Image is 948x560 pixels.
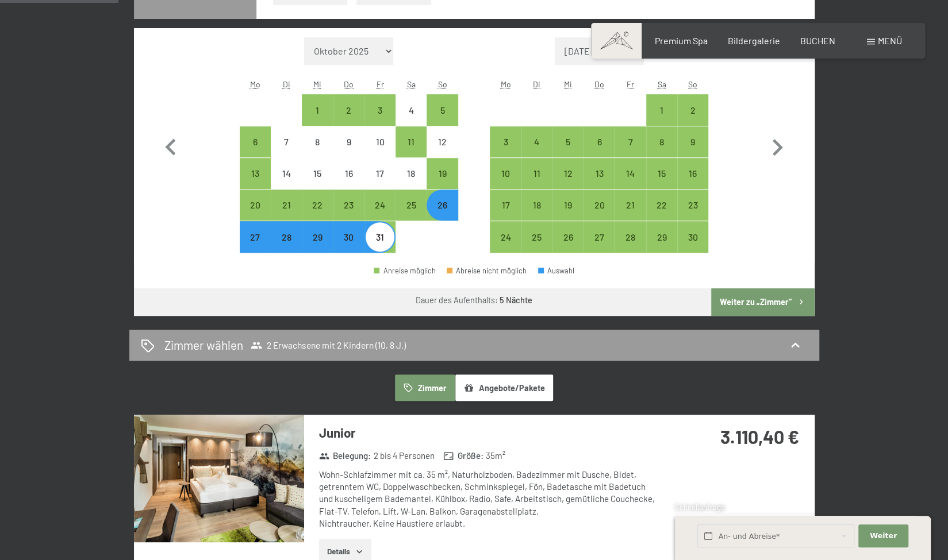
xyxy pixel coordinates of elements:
strong: Belegung : [319,450,371,462]
div: 22 [647,200,676,229]
div: 28 [616,233,644,261]
div: Anreise möglich [333,94,364,125]
div: 17 [491,200,520,229]
div: Anreise möglich [302,94,333,125]
div: Sat Oct 04 2025 [396,94,427,125]
b: 5 Nächte [500,295,532,305]
div: Sun Nov 23 2025 [677,190,708,221]
div: Dauer des Aufenthalts: [416,295,532,306]
div: Anreise möglich [240,126,271,157]
div: 30 [678,233,707,261]
span: Schnellanfrage [675,503,725,512]
div: 30 [335,233,363,261]
div: Sun Nov 09 2025 [677,126,708,157]
div: Thu Oct 09 2025 [333,126,364,157]
div: 21 [616,200,644,229]
div: Fri Nov 07 2025 [615,126,646,157]
div: Mon Nov 10 2025 [490,158,521,189]
div: Tue Oct 21 2025 [271,190,302,221]
div: Anreise nicht möglich [364,126,396,157]
div: Wohn-Schlafzimmer mit ca. 35 m², Naturholzboden, Badezimmer mit Dusche, Bidet, getrenntem WC, Dop... [319,469,661,530]
div: Thu Nov 06 2025 [584,126,615,157]
div: 12 [554,169,582,198]
div: Anreise möglich [552,126,584,157]
div: 14 [616,169,644,198]
abbr: Donnerstag [594,79,604,89]
h3: Junior [319,424,661,442]
div: Sun Oct 12 2025 [427,126,458,157]
div: Fri Oct 31 2025 [364,221,396,252]
div: Anreise nicht möglich [271,158,302,189]
abbr: Dienstag [283,79,290,89]
abbr: Freitag [376,79,383,89]
div: Anreise möglich [364,94,396,125]
div: 8 [303,137,332,166]
div: Anreise möglich [364,221,396,252]
div: Anreise möglich [584,221,615,252]
div: Anreise möglich [374,267,436,275]
div: 4 [397,106,425,134]
div: Thu Oct 23 2025 [333,190,364,221]
div: Anreise möglich [271,190,302,221]
div: Mon Oct 20 2025 [240,190,271,221]
abbr: Montag [250,79,260,89]
div: 19 [554,200,582,229]
div: Thu Oct 02 2025 [333,94,364,125]
div: 5 [554,137,582,166]
div: 24 [491,233,520,261]
div: 3 [491,137,520,166]
abbr: Donnerstag [344,79,354,89]
div: 1 [647,106,676,134]
div: 10 [491,169,520,198]
div: Anreise möglich [584,190,615,221]
div: Anreise möglich [615,221,646,252]
div: Anreise möglich [552,158,584,189]
div: Anreise möglich [584,158,615,189]
button: Zimmer [395,374,455,401]
div: Thu Nov 13 2025 [584,158,615,189]
div: Wed Oct 15 2025 [302,158,333,189]
div: 13 [585,169,613,198]
div: Anreise möglich [240,158,271,189]
div: Anreise möglich [552,190,584,221]
div: 7 [616,137,644,166]
div: Anreise möglich [240,190,271,221]
div: Anreise möglich [615,190,646,221]
a: BUCHEN [800,35,835,46]
div: Anreise möglich [302,190,333,221]
div: 21 [272,200,301,229]
div: 6 [585,137,613,166]
abbr: Mittwoch [564,79,572,89]
div: Anreise möglich [427,190,458,221]
div: Fri Oct 24 2025 [364,190,396,221]
div: Sat Nov 01 2025 [646,94,677,125]
div: Wed Oct 29 2025 [302,221,333,252]
strong: Größe : [443,450,483,462]
div: Anreise möglich [490,158,521,189]
div: 14 [272,169,301,198]
div: 27 [585,233,613,261]
div: 2 [335,106,363,134]
div: Fri Oct 10 2025 [364,126,396,157]
div: Thu Oct 16 2025 [333,158,364,189]
div: Mon Nov 17 2025 [490,190,521,221]
div: Anreise möglich [615,126,646,157]
h2: Zimmer wählen [164,337,243,353]
div: Anreise möglich [677,190,708,221]
div: Anreise möglich [490,221,521,252]
div: Anreise möglich [646,126,677,157]
div: Sun Oct 19 2025 [427,158,458,189]
div: Tue Oct 28 2025 [271,221,302,252]
div: Sun Oct 26 2025 [427,190,458,221]
div: Anreise nicht möglich [333,158,364,189]
div: 5 [428,106,456,134]
div: Anreise möglich [584,126,615,157]
div: Anreise möglich [240,221,271,252]
div: Sat Nov 08 2025 [646,126,677,157]
div: Fri Nov 28 2025 [615,221,646,252]
div: Anreise möglich [302,221,333,252]
div: Tue Nov 25 2025 [521,221,552,252]
div: Anreise möglich [427,94,458,125]
div: 6 [241,137,270,166]
div: 31 [366,233,394,261]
